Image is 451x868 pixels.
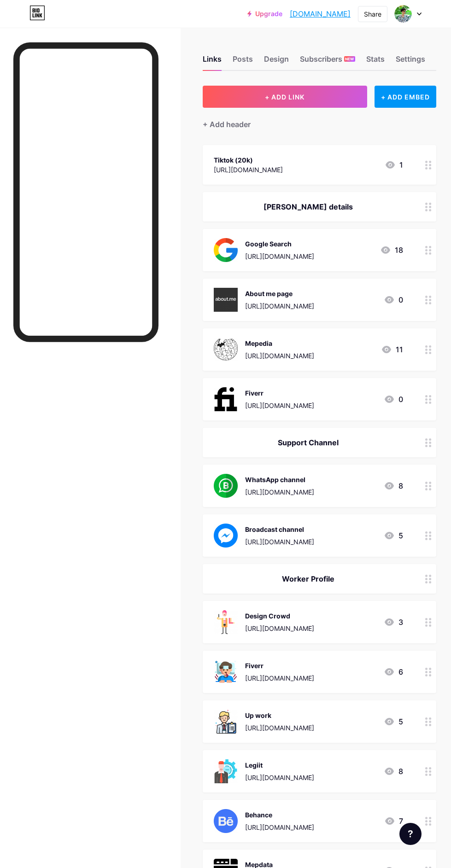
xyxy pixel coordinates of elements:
[245,487,314,497] div: [URL][DOMAIN_NAME]
[214,573,403,584] div: Worker Profile
[245,810,314,820] div: Behance
[245,773,314,782] div: [URL][DOMAIN_NAME]
[265,93,305,101] span: + ADD LINK
[394,5,412,23] img: sheikhrayhan
[214,338,238,361] img: Mepedia
[203,53,222,70] div: Links
[245,723,314,733] div: [URL][DOMAIN_NAME]
[245,661,314,670] div: Fiverr
[214,809,238,833] img: Behance
[345,56,354,62] span: NEW
[245,239,314,249] div: Google Search
[233,53,253,70] div: Posts
[245,351,314,361] div: [URL][DOMAIN_NAME]
[214,201,403,212] div: [PERSON_NAME] details
[245,537,314,547] div: [URL][DOMAIN_NAME]
[245,711,314,720] div: Up work
[214,474,238,498] img: WhatsApp channel
[245,475,314,484] div: WhatsApp channel
[245,623,314,633] div: [URL][DOMAIN_NAME]
[384,530,403,541] div: 5
[375,86,436,108] div: + ADD EMBED
[245,301,314,311] div: [URL][DOMAIN_NAME]
[384,617,403,628] div: 3
[245,388,314,398] div: Fiverr
[364,9,381,19] div: Share
[396,53,425,70] div: Settings
[385,159,403,170] div: 1
[203,86,367,108] button: + ADD LINK
[245,673,314,683] div: [URL][DOMAIN_NAME]
[384,394,403,405] div: 0
[384,294,403,305] div: 0
[214,610,238,634] img: Design Crowd
[384,716,403,727] div: 5
[384,766,403,777] div: 8
[214,524,238,548] img: Broadcast channel
[214,710,238,734] img: Up work
[245,338,314,348] div: Mepedia
[384,480,403,491] div: 8
[214,288,238,312] img: About me page
[384,816,403,827] div: 7
[214,387,238,411] img: Fiverr
[245,524,314,534] div: Broadcast channel
[214,155,283,165] div: Tiktok (20k)
[384,666,403,677] div: 6
[366,53,385,70] div: Stats
[214,238,238,262] img: Google Search
[245,611,314,621] div: Design Crowd
[214,165,283,175] div: [URL][DOMAIN_NAME]
[264,53,289,70] div: Design
[214,660,238,684] img: Fiverr
[300,53,355,70] div: Subscribers
[245,251,314,261] div: [URL][DOMAIN_NAME]
[245,289,314,298] div: About me page
[381,344,403,355] div: 11
[214,437,403,448] div: Support Channel
[214,759,238,783] img: Legiit
[290,8,351,19] a: [DOMAIN_NAME]
[245,822,314,832] div: [URL][DOMAIN_NAME]
[380,245,403,256] div: 18
[203,119,251,130] div: + Add header
[247,10,282,17] a: Upgrade
[245,760,314,770] div: Legiit
[245,401,314,410] div: [URL][DOMAIN_NAME]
